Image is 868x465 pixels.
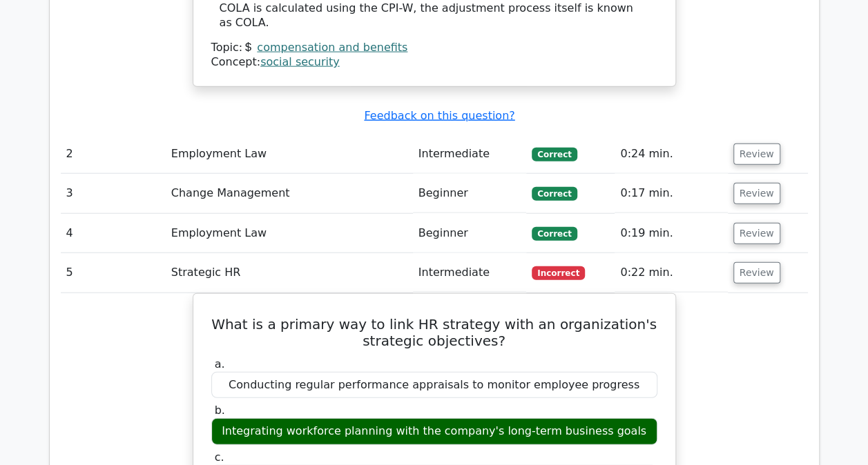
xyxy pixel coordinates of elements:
[532,148,577,161] span: Correct
[215,451,224,464] span: c.
[532,227,577,241] span: Correct
[166,174,413,213] td: Change Management
[166,214,413,253] td: Employment Law
[61,135,166,174] td: 2
[166,135,413,174] td: Employment Law
[260,55,340,68] a: social security
[615,214,727,253] td: 0:19 min.
[166,253,413,293] td: Strategic HR
[532,266,585,280] span: Incorrect
[615,174,727,213] td: 0:17 min.
[211,41,657,55] div: Topic:
[733,223,780,244] button: Review
[413,214,527,253] td: Beginner
[210,316,659,349] h5: What is a primary way to link HR strategy with an organization's strategic objectives?
[733,144,780,165] button: Review
[413,135,527,174] td: Intermediate
[211,372,657,399] div: Conducting regular performance appraisals to monitor employee progress
[211,418,657,445] div: Integrating workforce planning with the company's long-term business goals
[215,357,225,370] span: a.
[615,253,727,293] td: 0:22 min.
[733,262,780,284] button: Review
[61,214,166,253] td: 4
[413,174,527,213] td: Beginner
[211,55,657,70] div: Concept:
[61,174,166,213] td: 3
[364,109,514,122] a: Feedback on this question?
[733,183,780,204] button: Review
[532,187,577,201] span: Correct
[257,41,407,54] a: compensation and benefits
[413,253,527,293] td: Intermediate
[615,135,727,174] td: 0:24 min.
[61,253,166,293] td: 5
[215,404,225,417] span: b.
